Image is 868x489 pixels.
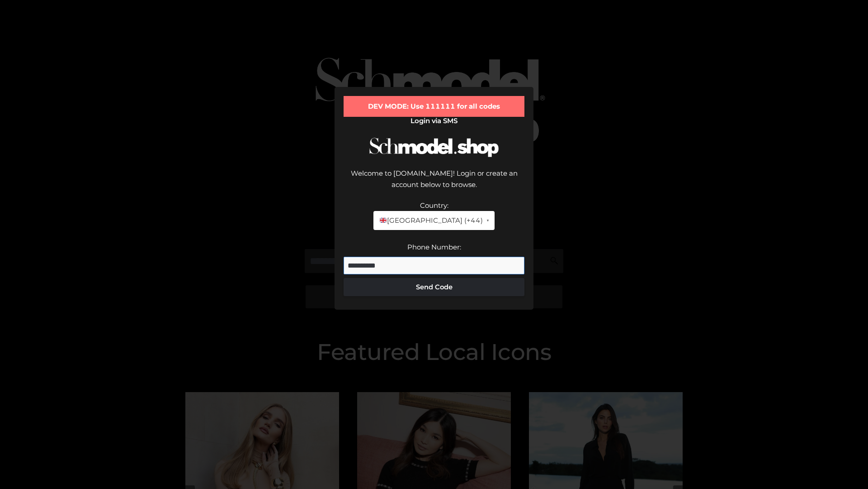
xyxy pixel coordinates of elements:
[380,217,387,224] img: 🇬🇧
[344,168,524,200] div: Welcome to [DOMAIN_NAME]! Login or create an account below to browse.
[379,215,482,226] span: [GEOGRAPHIC_DATA] (+44)
[420,201,448,210] label: Country:
[407,243,461,251] label: Phone Number:
[344,278,524,296] button: Send Code
[366,129,502,165] img: Schmodel Logo
[344,117,524,125] h2: Login via SMS
[344,96,524,117] div: DEV MODE: Use 111111 for all codes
